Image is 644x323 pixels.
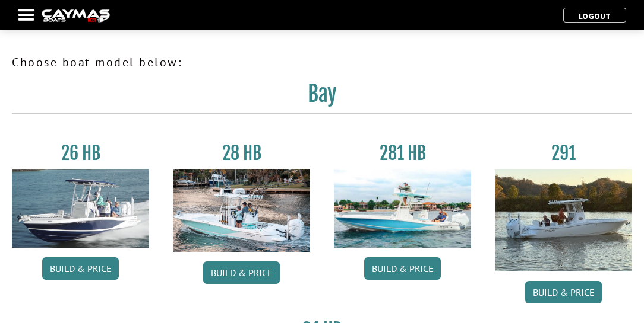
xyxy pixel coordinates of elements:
[495,169,632,271] img: 291_Thumbnail.jpg
[12,169,149,248] img: 26_new_photo_resized.jpg
[42,9,110,22] img: caymas-dealer-connect-2ed40d3bc7270c1d8d7ffb4b79bf05adc795679939227970def78ec6f6c03838.gif
[42,257,119,280] a: Build & Price
[525,281,602,303] a: Build & Price
[173,142,310,164] h3: 28 HB
[334,169,471,248] img: 28-hb-twin.jpg
[203,261,280,284] a: Build & Price
[364,257,441,280] a: Build & Price
[334,142,471,164] h3: 281 HB
[173,169,310,252] img: 28_hb_thumbnail_for_caymas_connect.jpg
[495,142,632,164] h3: 291
[12,53,632,71] p: Choose boat model below:
[12,81,632,114] h2: Bay
[12,142,149,164] h3: 26 HB
[573,11,617,21] a: Logout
